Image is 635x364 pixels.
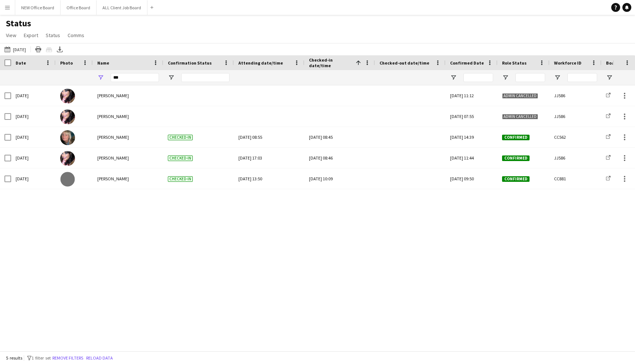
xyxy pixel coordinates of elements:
[554,74,561,81] button: Open Filter Menu
[34,45,43,54] app-action-btn: Print
[11,168,56,189] div: [DATE]
[43,30,63,40] a: Status
[502,155,530,161] span: Confirmed
[446,106,498,127] div: [DATE] 07:55
[97,155,129,161] span: [PERSON_NAME]
[554,60,582,66] span: Workforce ID
[16,60,26,66] span: Date
[238,148,300,168] div: [DATE] 17:03
[60,89,75,104] img: Nicola Smith
[168,74,175,81] button: Open Filter Menu
[238,60,283,66] span: Attending date/time
[515,73,545,82] input: Role Status Filter Input
[11,106,56,127] div: [DATE]
[309,148,371,168] div: [DATE] 08:46
[446,127,498,147] div: [DATE] 14:39
[168,155,193,161] span: Checked-in
[21,30,41,40] a: Export
[380,60,429,66] span: Checked-out date/time
[550,106,602,127] div: JJ586
[51,354,85,362] button: Remove filters
[55,45,64,54] app-action-btn: Export XLSX
[550,148,602,168] div: JJ586
[11,127,56,147] div: [DATE]
[168,176,193,182] span: Checked-in
[238,127,300,147] div: [DATE] 08:55
[97,74,104,81] button: Open Filter Menu
[60,151,75,166] img: Nicola Smith
[502,93,538,99] span: Admin cancelled
[446,148,498,168] div: [DATE] 11:44
[68,32,84,39] span: Comms
[24,32,38,39] span: Export
[97,0,147,15] button: ALL Client Job Board
[502,60,527,66] span: Role Status
[309,57,353,68] span: Checked-in date/time
[181,73,229,82] input: Confirmation Status Filter Input
[450,60,484,66] span: Confirmed Date
[550,168,602,189] div: CC881
[46,32,60,39] span: Status
[168,60,212,66] span: Confirmation Status
[502,135,530,140] span: Confirmed
[111,73,159,82] input: Name Filter Input
[97,60,109,66] span: Name
[97,114,129,119] span: [PERSON_NAME]
[502,74,509,81] button: Open Filter Menu
[15,0,61,15] button: NEW Office Board
[606,60,619,66] span: Board
[550,85,602,106] div: JJ586
[60,130,75,145] img: Nicola Lewis
[463,73,493,82] input: Confirmed Date Filter Input
[446,168,498,189] div: [DATE] 09:50
[450,74,457,81] button: Open Filter Menu
[309,127,371,147] div: [DATE] 08:45
[97,93,129,98] span: [PERSON_NAME]
[60,172,75,187] img: leon jordaan-nicholls
[606,74,613,81] button: Open Filter Menu
[11,148,56,168] div: [DATE]
[11,85,56,106] div: [DATE]
[502,114,538,119] span: Admin cancelled
[550,127,602,147] div: CC562
[168,135,193,140] span: Checked-in
[85,354,114,362] button: Reload data
[446,85,498,106] div: [DATE] 11:12
[238,168,300,189] div: [DATE] 13:50
[309,168,371,189] div: [DATE] 10:09
[61,0,97,15] button: Office Board
[97,134,129,140] span: [PERSON_NAME]
[97,176,129,181] span: [PERSON_NAME]
[502,176,530,182] span: Confirmed
[60,60,73,66] span: Photo
[65,30,87,40] a: Comms
[3,45,27,54] button: [DATE]
[60,109,75,124] img: Nicola Smith
[32,355,51,361] span: 1 filter set
[6,32,16,39] span: View
[3,30,19,40] a: View
[567,73,597,82] input: Workforce ID Filter Input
